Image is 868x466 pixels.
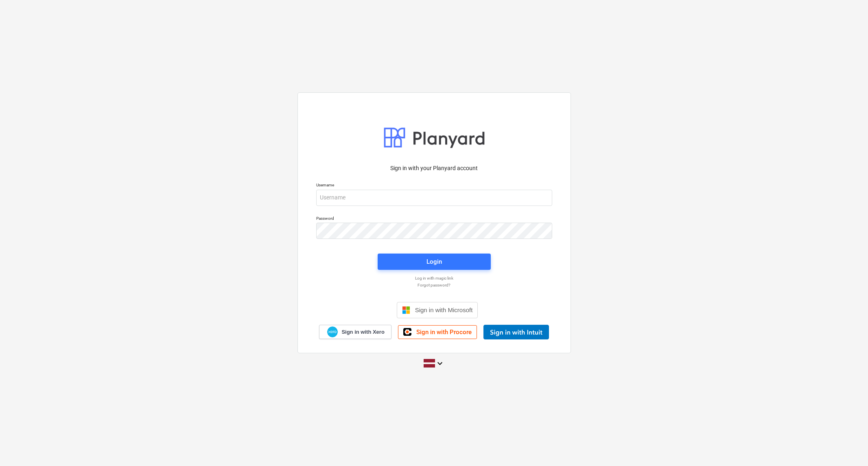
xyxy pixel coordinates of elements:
[426,256,442,267] div: Login
[327,326,338,337] img: Xero logo
[312,276,556,281] a: Log in with magic link
[319,325,391,339] a: Sign in with Xero
[435,359,445,368] i: keyboard_arrow_down
[398,325,477,339] a: Sign in with Procore
[402,306,410,314] img: Microsoft logo
[312,282,556,288] a: Forgot password?
[316,164,552,173] p: Sign in with your Planyard account
[416,328,472,336] span: Sign in with Procore
[316,216,552,223] p: Password
[316,182,552,189] p: Username
[341,328,384,336] span: Sign in with Xero
[415,306,473,313] span: Sign in with Microsoft
[316,190,552,206] input: Username
[378,254,491,270] button: Login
